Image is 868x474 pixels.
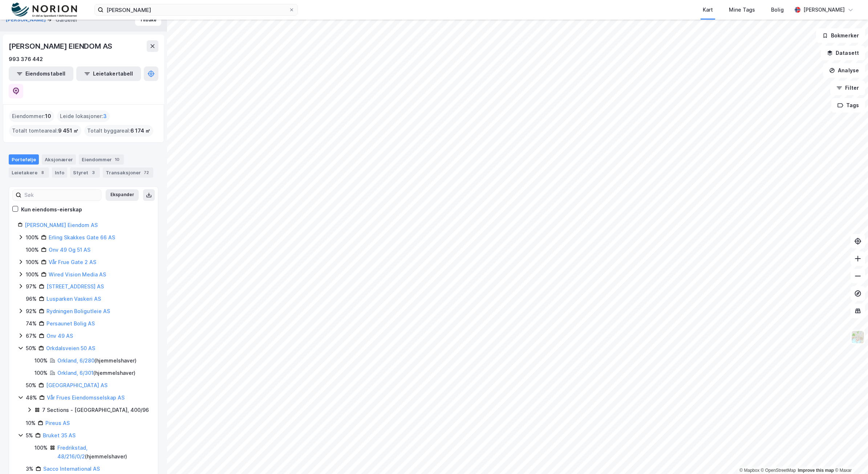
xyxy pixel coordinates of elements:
[103,167,153,178] div: Transaksjoner
[43,466,100,472] a: Sacco International AS
[57,357,94,364] a: Orkland, 6/280
[26,233,39,242] div: 100%
[42,406,149,414] div: 7 Sections - [GEOGRAPHIC_DATA], 400/96
[761,468,796,473] a: OpenStreetMap
[57,369,135,377] div: ( hjemmelshaver )
[130,126,150,135] span: 6 174 ㎡
[26,332,37,340] div: 67%
[26,246,39,254] div: 100%
[84,125,153,137] div: Totalt byggareal :
[803,5,845,14] div: [PERSON_NAME]
[46,333,73,339] a: Onv 49 AS
[26,270,39,279] div: 100%
[26,344,36,353] div: 50%
[45,420,70,426] a: Pireus AS
[39,169,46,176] div: 8
[103,112,107,121] span: 3
[6,16,47,24] button: [PERSON_NAME]
[832,439,868,474] div: Kontrollprogram for chat
[26,307,37,316] div: 92%
[90,169,97,176] div: 3
[9,40,114,52] div: [PERSON_NAME] EIENDOM AS
[142,169,150,176] div: 72
[729,5,755,14] div: Mine Tags
[57,110,110,122] div: Leide lokasjoner :
[703,5,713,14] div: Kart
[35,443,48,452] div: 100%
[79,154,124,165] div: Eiendommer
[42,154,76,165] div: Aksjonærer
[9,125,81,137] div: Totalt tomteareal :
[106,189,139,201] button: Ekspander
[771,5,784,14] div: Bolig
[104,4,289,15] input: Søk på adresse, matrikkel, gårdeiere, leietakere eller personer
[830,81,865,95] button: Filter
[26,282,37,291] div: 97%
[52,167,67,178] div: Info
[21,190,101,200] input: Søk
[9,66,73,81] button: Eiendomstabell
[57,356,137,365] div: ( hjemmelshaver )
[816,28,865,43] button: Bokmerker
[47,394,125,401] a: Vår Frues Eiendomsselskap AS
[9,55,43,64] div: 993 376 442
[12,3,77,17] img: norion-logo.80e7a08dc31c2e691866.png
[46,320,95,327] a: Persaunet Bolig AS
[25,222,98,228] a: [PERSON_NAME] Eiendom AS
[26,465,33,473] div: 3%
[57,445,88,459] a: Fredrikstad, 48/216/0/2
[57,443,149,461] div: ( hjemmelshaver )
[46,283,104,289] a: [STREET_ADDRESS] AS
[57,370,93,376] a: Orkland, 6/301
[21,205,82,214] div: Kun eiendoms-eierskap
[26,393,37,402] div: 48%
[45,112,51,121] span: 10
[26,419,36,428] div: 10%
[49,271,106,277] a: Wired Vision Media AS
[851,330,865,344] img: Z
[76,66,141,81] button: Leietakertabell
[135,14,161,26] button: Tilbake
[26,431,33,440] div: 5%
[821,46,865,60] button: Datasett
[35,356,48,365] div: 100%
[35,369,48,377] div: 100%
[58,126,78,135] span: 9 451 ㎡
[831,98,865,113] button: Tags
[46,382,108,388] a: [GEOGRAPHIC_DATA] AS
[26,319,37,328] div: 74%
[49,259,96,265] a: Vår Frue Gate 2 AS
[9,110,54,122] div: Eiendommer :
[739,468,759,473] a: Mapbox
[9,154,39,165] div: Portefølje
[823,63,865,78] button: Analyse
[832,439,868,474] iframe: Chat Widget
[49,234,115,240] a: Erling Skakkes Gate 66 AS
[56,16,77,24] div: Gårdeier
[46,296,101,302] a: Lusparken Vaskeri AS
[798,468,834,473] a: Improve this map
[46,308,110,314] a: Rydningen Boligutleie AS
[113,156,121,163] div: 10
[49,247,90,253] a: Onv 49 Og 51 AS
[70,167,100,178] div: Styret
[26,258,39,267] div: 100%
[9,167,49,178] div: Leietakere
[46,345,95,351] a: Orkdalsveien 50 AS
[26,295,37,303] div: 96%
[43,432,76,438] a: Bruket 35 AS
[26,381,36,390] div: 50%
